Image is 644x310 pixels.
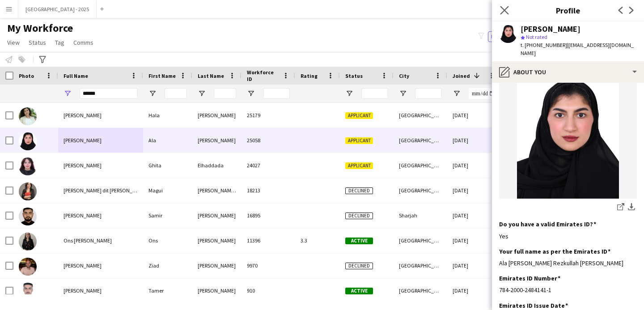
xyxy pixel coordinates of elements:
[241,153,295,178] div: 24027
[143,278,192,303] div: Tamer
[64,162,102,169] span: [PERSON_NAME]
[198,72,224,79] span: Last Name
[361,88,388,99] input: Status Filter Input
[19,157,37,175] img: Ghita Elhaddada
[488,31,535,42] button: Everyone10,567
[241,278,295,303] div: 910
[64,212,102,219] span: [PERSON_NAME]
[64,112,102,119] span: [PERSON_NAME]
[19,72,34,79] span: Photo
[148,89,157,98] button: Open Filter Menu
[241,253,295,278] div: 9970
[492,4,644,16] h3: Profile
[64,237,112,244] span: Ons [PERSON_NAME]
[64,262,102,269] span: [PERSON_NAME]
[198,89,206,98] button: Open Filter Menu
[4,37,23,48] a: View
[526,34,547,40] span: Not rated
[143,178,192,203] div: Magui
[143,228,192,253] div: Ons
[7,21,73,35] span: My Workforce
[345,238,373,244] span: Active
[345,89,353,98] button: Open Filter Menu
[394,103,447,127] div: [GEOGRAPHIC_DATA]
[192,228,241,253] div: [PERSON_NAME]
[345,263,373,269] span: Declined
[143,253,192,278] div: Ziad
[192,278,241,303] div: [PERSON_NAME]
[165,88,187,99] input: First Name Filter Input
[19,107,37,125] img: Hala Haddad
[521,42,634,56] span: | [EMAIL_ADDRESS][DOMAIN_NAME]
[70,37,97,48] a: Comms
[345,288,373,294] span: Active
[214,88,236,99] input: Last Name Filter Input
[192,253,241,278] div: [PERSON_NAME]
[241,203,295,228] div: 16895
[394,278,447,303] div: [GEOGRAPHIC_DATA]
[7,38,20,47] span: View
[453,89,461,98] button: Open Filter Menu
[64,89,72,98] button: Open Filter Menu
[499,286,637,294] div: 784-2000-2484141-1
[192,178,241,203] div: [PERSON_NAME] dit [PERSON_NAME]
[192,128,241,153] div: [PERSON_NAME]
[499,274,560,282] h3: Emirates ID Number
[241,228,295,253] div: 11396
[345,137,373,144] span: Applicant
[247,89,255,98] button: Open Filter Menu
[241,103,295,127] div: 25179
[143,103,192,127] div: Hala
[499,247,610,255] h3: Your full name as per the Emirates ID
[192,153,241,178] div: Elhaddada
[345,162,373,169] span: Applicant
[447,128,501,153] div: [DATE]
[521,25,580,33] div: [PERSON_NAME]
[55,38,64,47] span: Tag
[447,153,501,178] div: [DATE]
[19,132,37,150] img: Ala Haddad
[394,153,447,178] div: [GEOGRAPHIC_DATA]
[499,232,637,240] div: Yes
[447,103,501,127] div: [DATE]
[19,233,37,251] img: Ons Ben Haddada
[447,253,501,278] div: [DATE]
[447,178,501,203] div: [DATE]
[394,128,447,153] div: [GEOGRAPHIC_DATA]
[394,203,447,228] div: Sharjah
[25,37,50,48] a: Status
[345,112,373,119] span: Applicant
[19,258,37,276] img: Ziad Haddad
[399,72,409,79] span: City
[453,72,470,79] span: Joined
[18,0,97,18] button: [GEOGRAPHIC_DATA] - 2025
[394,228,447,253] div: [GEOGRAPHIC_DATA]
[499,259,637,267] div: Ala [PERSON_NAME] Rezkullah [PERSON_NAME]
[64,72,88,79] span: Full Name
[492,61,644,83] div: About you
[394,178,447,203] div: [GEOGRAPHIC_DATA]
[499,68,637,199] img: a0df7cdf-7cc1-423a-b493-e1f7e4d20226.jpeg
[19,283,37,301] img: Tamer Elhaddad
[19,208,37,225] img: Samir Haddad
[263,88,290,99] input: Workforce ID Filter Input
[64,137,102,144] span: [PERSON_NAME]
[80,88,138,99] input: Full Name Filter Input
[345,212,373,219] span: Declined
[148,72,176,79] span: First Name
[64,287,102,294] span: [PERSON_NAME]
[521,42,567,48] span: t. [PHONE_NUMBER]
[399,89,407,98] button: Open Filter Menu
[499,302,568,310] h3: Emirates ID Issue Date
[499,220,596,228] h3: Do you have a valid Emirates ID?
[241,128,295,153] div: 25058
[447,228,501,253] div: [DATE]
[469,88,496,99] input: Joined Filter Input
[37,54,48,65] app-action-btn: Advanced filters
[64,187,148,194] span: [PERSON_NAME] dit [PERSON_NAME]
[447,203,501,228] div: [DATE]
[241,178,295,203] div: 18213
[295,228,340,253] div: 3.3
[447,278,501,303] div: [DATE]
[19,183,37,200] img: Magui Haddad dit Atallah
